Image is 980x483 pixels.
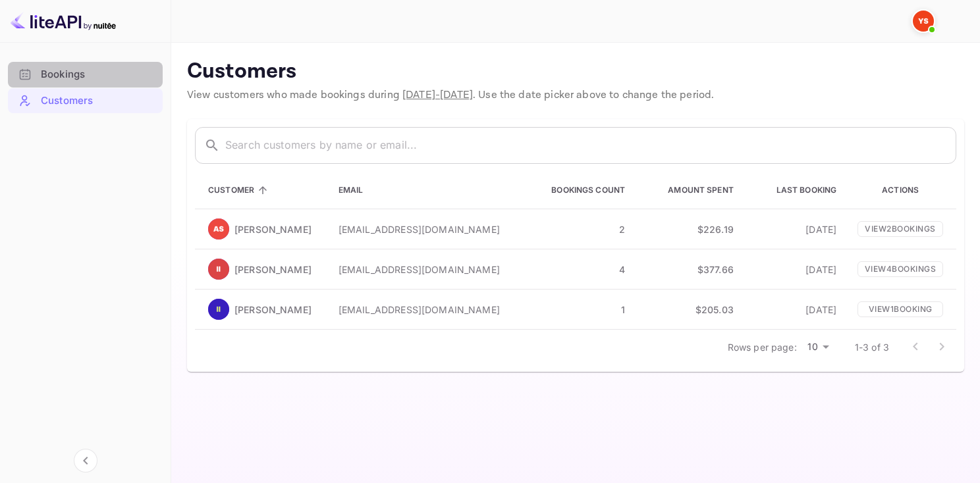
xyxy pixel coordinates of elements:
p: [PERSON_NAME] [234,222,312,236]
p: Rows per page: [728,340,797,354]
p: View 1 booking [857,301,943,317]
div: Bookings [8,62,163,88]
div: Customers [41,93,156,109]
p: 1 [530,303,626,317]
span: [DATE] - [DATE] [402,88,473,102]
p: View 2 booking s [857,221,943,237]
span: Bookings Count [534,182,625,198]
a: Customers [8,88,163,113]
p: [EMAIL_ADDRESS][DOMAIN_NAME] [339,263,508,276]
div: Bookings [41,67,156,82]
a: Bookings [8,62,163,86]
p: [DATE] [755,263,836,276]
span: Last Booking [759,182,837,198]
p: [PERSON_NAME] [234,263,312,276]
button: Collapse navigation [74,449,97,472]
input: Search customers by name or email... [225,127,956,164]
p: [PERSON_NAME] [234,303,312,317]
p: $377.66 [646,263,734,276]
p: View 4 booking s [857,261,943,277]
p: 1-3 of 3 [855,340,889,354]
div: 10 [802,338,834,357]
img: Ivan Ivanov [208,259,229,280]
p: [EMAIL_ADDRESS][DOMAIN_NAME] [339,222,508,236]
p: [DATE] [755,303,836,317]
p: Customers [187,59,964,85]
span: Customer [208,182,271,198]
p: [EMAIL_ADDRESS][DOMAIN_NAME] [339,303,508,317]
p: [DATE] [755,222,836,236]
p: 4 [530,263,626,276]
span: Amount Spent [651,182,734,198]
p: $205.03 [646,303,734,317]
img: Yandex Support [913,11,934,32]
img: LiteAPI logo [11,11,116,32]
span: View customers who made bookings during . Use the date picker above to change the period. [187,88,714,102]
th: Actions [847,172,956,209]
span: Email [339,182,381,198]
img: Ivan Ivanov [208,299,229,320]
img: Alevti Samsona [208,218,229,240]
p: 2 [530,222,626,236]
div: Customers [8,88,163,114]
p: $226.19 [646,222,734,236]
